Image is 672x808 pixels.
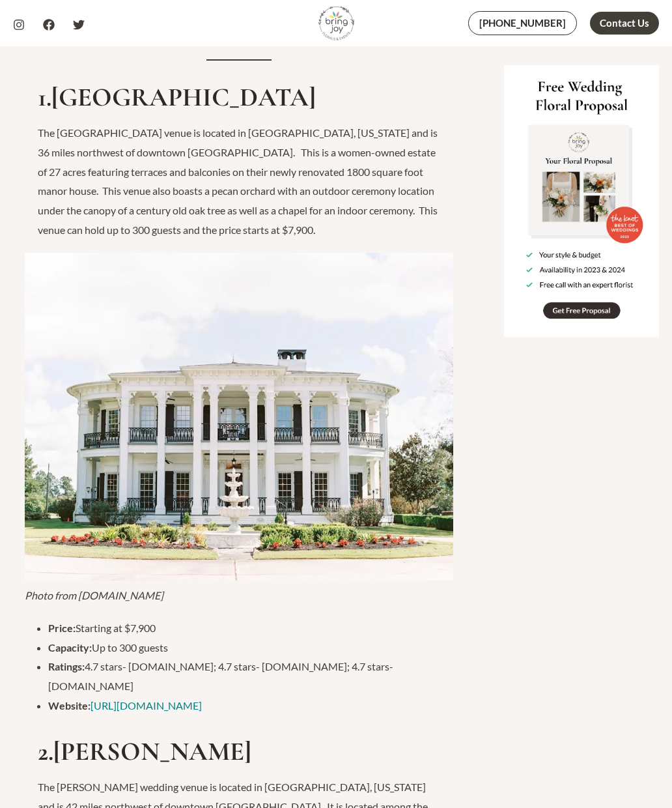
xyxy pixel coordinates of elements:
a: [PHONE_NUMBER] [468,11,577,35]
li: Up to 300 guests [48,638,440,657]
strong: Price: [48,622,76,634]
p: The [GEOGRAPHIC_DATA] venue is located in [GEOGRAPHIC_DATA], [US_STATE] and is 36 miles northwest... [38,123,440,239]
li: Starting at $7,900 [48,618,440,638]
strong: Website: [48,699,91,712]
strong: Capacity: [48,641,92,654]
h2: 1.[GEOGRAPHIC_DATA] [38,81,440,113]
em: Photo from [DOMAIN_NAME] [25,589,163,601]
li: 4.7 stars- [DOMAIN_NAME]; 4.7 stars- [DOMAIN_NAME]; 4.7 stars- [DOMAIN_NAME] [48,657,440,695]
a: [URL][DOMAIN_NAME] [91,699,202,712]
a: Contact Us [590,12,659,35]
a: Facebook [43,19,55,31]
a: Twitter [73,19,85,31]
h2: 2.[PERSON_NAME] [38,736,440,767]
strong: Ratings: [48,660,85,672]
img: Bring Joy [318,5,354,41]
a: Instagram [13,19,25,31]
